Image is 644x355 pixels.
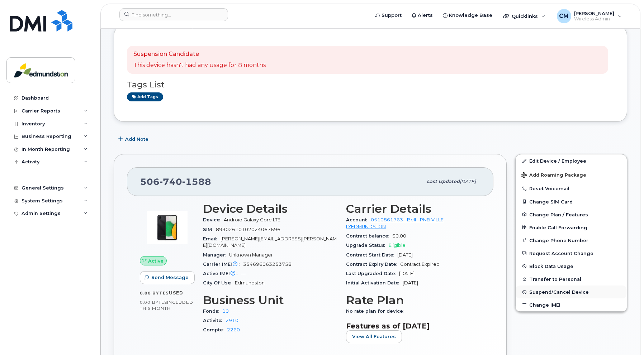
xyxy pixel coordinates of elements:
a: Knowledge Base [438,8,497,23]
h3: Rate Plan [346,294,480,307]
span: No rate plan for device [346,308,407,314]
span: Email [203,236,221,241]
span: Send Message [151,274,189,281]
span: Quicklinks [512,13,538,19]
span: Manager [203,252,229,258]
div: Christian Michaud [552,9,627,23]
button: Suspend/Cancel Device [516,286,627,298]
span: Knowledge Base [449,12,492,19]
span: 506 [140,176,211,187]
button: Request Account Change [516,247,627,260]
span: SIM [203,227,216,232]
span: [DATE] [460,179,476,184]
span: Active [148,258,164,264]
span: [DATE] [403,280,418,286]
span: Add Note [125,136,148,143]
span: 89302610102024067696 [216,227,280,232]
a: 2910 [226,318,238,323]
span: Contract Start Date [346,252,397,258]
span: View All Features [352,333,396,340]
span: Fonds [203,308,222,314]
span: Last Upgraded Date [346,271,399,276]
span: 0.00 Bytes [140,300,167,305]
span: Add Roaming Package [521,172,586,179]
button: Change Plan / Features [516,208,627,221]
h3: Business Unit [203,294,337,307]
a: Edit Device / Employee [516,154,627,167]
span: Upgrade Status [346,243,389,248]
button: Change Phone Number [516,234,627,247]
span: Contract Expired [400,262,440,267]
span: 0.00 Bytes [140,291,169,296]
span: Initial Activation Date [346,280,403,286]
button: Change SIM Card [516,195,627,208]
a: Add tags [127,92,163,101]
a: 0510861763 - Bell - PNB VILLE D'EDMUNDSTON [346,217,444,229]
span: used [169,290,183,296]
span: [PERSON_NAME] [574,10,614,16]
a: 10 [222,308,229,314]
span: Compte [203,327,227,332]
span: Activite [203,318,226,323]
span: Last updated [427,179,460,184]
button: Change IMEI [516,298,627,311]
h3: Carrier Details [346,202,480,215]
div: Quicklinks [498,9,550,23]
button: Enable Call Forwarding [516,221,627,234]
button: Add Note [114,133,155,145]
a: Alerts [407,8,438,23]
button: Send Message [140,271,195,284]
span: Android Galaxy Core LTE [224,217,280,222]
span: Alerts [418,12,433,19]
a: 2260 [227,327,240,332]
span: CM [559,12,569,20]
h3: Features as of [DATE] [346,322,480,330]
span: Wireless Admin [574,16,614,22]
span: Unknown Manager [229,252,273,258]
span: 1588 [182,176,211,187]
span: [DATE] [399,271,415,276]
span: Contract Expiry Date [346,262,400,267]
span: Enable Call Forwarding [529,225,587,230]
span: 740 [160,176,182,187]
span: Suspend/Cancel Device [529,289,589,295]
p: Suspension Candidate [133,50,266,58]
span: Eligible [389,243,406,248]
span: included this month [140,299,193,311]
a: Support [370,8,407,23]
button: Transfer to Personal [516,273,627,286]
span: Active IMEI [203,271,241,276]
button: Block Data Usage [516,260,627,273]
span: [PERSON_NAME][EMAIL_ADDRESS][PERSON_NAME][DOMAIN_NAME] [203,236,337,248]
span: Support [382,12,402,19]
h3: Tags List [127,80,614,89]
span: Contract balance [346,233,392,239]
span: City Of Use [203,280,235,286]
span: Edmundston [235,280,265,286]
span: — [241,271,246,276]
button: Reset Voicemail [516,182,627,195]
img: image20231002-3703462-16jj64b.jpeg [146,206,189,249]
span: Carrier IMEI [203,262,243,267]
span: [DATE] [397,252,413,258]
span: Device [203,217,224,222]
span: 354696063253758 [243,262,292,267]
span: $0.00 [392,233,406,239]
h3: Device Details [203,202,337,215]
button: Add Roaming Package [516,167,627,182]
p: This device hasn't had any usage for 8 months [133,61,266,69]
button: View All Features [346,330,402,343]
input: Find something... [119,8,228,21]
span: Change Plan / Features [529,212,588,217]
span: Account [346,217,371,222]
